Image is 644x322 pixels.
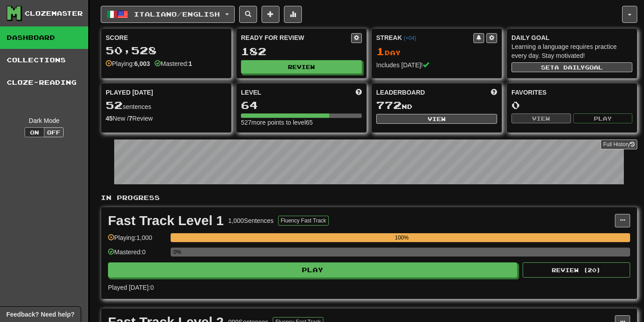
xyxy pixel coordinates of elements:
[573,113,633,123] button: Play
[404,35,416,41] a: (+04)
[106,45,227,56] div: 50,528
[278,216,329,226] button: Fluency Fast Track
[601,139,637,149] a: Full History
[523,262,630,278] button: Review (20)
[108,214,224,227] div: Fast Track Level 1
[25,9,83,18] div: Clozemaster
[376,61,497,70] div: Includes [DATE]!
[106,114,227,123] div: New / Review
[239,6,257,23] button: Search sentences
[25,127,44,137] button: On
[241,60,362,74] button: Review
[262,6,279,23] button: Add sentence to collection
[6,310,74,319] span: Open feedback widget
[189,60,192,67] strong: 1
[44,127,64,137] button: Off
[511,113,571,123] button: View
[511,42,632,60] div: Learning a language requires practice every day. Stay motivated!
[106,99,123,111] span: 52
[511,100,632,111] div: 0
[7,116,82,125] div: Dark Mode
[106,100,227,111] div: sentences
[228,216,274,225] div: 1,000 Sentences
[106,115,113,122] strong: 45
[241,33,351,42] div: Ready for Review
[356,88,362,97] span: Score more points to level up
[134,10,220,18] span: Italiano / English
[511,62,632,72] button: Seta dailygoal
[241,118,362,127] div: 527 more points to level 65
[106,88,153,97] span: Played [DATE]
[108,262,517,278] button: Play
[241,46,362,57] div: 182
[511,88,632,97] div: Favorites
[101,6,235,23] button: Italiano/English
[376,100,497,111] div: nd
[241,88,261,97] span: Level
[554,64,585,70] span: a daily
[129,115,132,122] strong: 7
[106,33,227,42] div: Score
[511,33,632,42] div: Daily Goal
[106,59,150,68] div: Playing:
[108,233,166,248] div: Playing: 1,000
[108,248,166,262] div: Mastered: 0
[376,46,497,57] div: Day
[376,88,425,97] span: Leaderboard
[284,6,302,23] button: More stats
[173,233,630,242] div: 100%
[376,114,497,124] button: View
[134,60,150,67] strong: 6,003
[108,284,154,291] span: Played [DATE]: 0
[101,193,637,202] p: In Progress
[376,99,402,111] span: 772
[376,33,473,42] div: Streak
[376,45,385,57] span: 1
[241,100,362,111] div: 64
[155,59,192,68] div: Mastered:
[491,88,497,97] span: This week in points, UTC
